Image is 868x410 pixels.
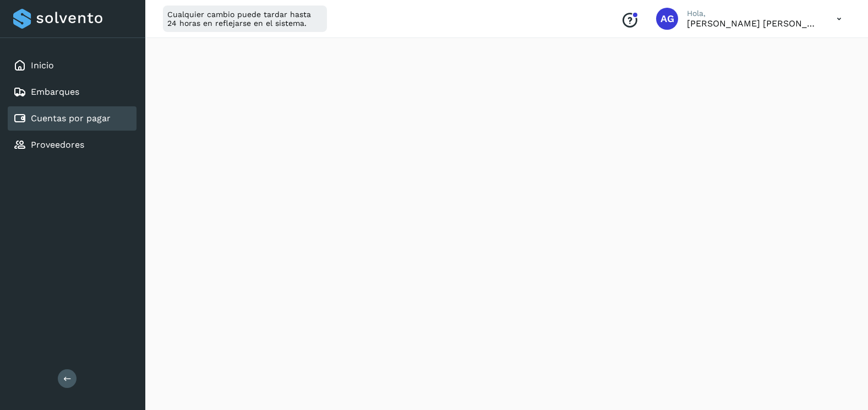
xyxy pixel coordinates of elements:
[31,113,111,123] a: Cuentas por pagar
[8,133,137,157] div: Proveedores
[8,80,137,104] div: Embarques
[31,60,54,71] a: Inicio
[8,106,137,131] div: Cuentas por pagar
[163,6,327,32] div: Cualquier cambio puede tardar hasta 24 horas en reflejarse en el sistema.
[31,139,84,150] a: Proveedores
[687,9,819,18] p: Hola,
[687,18,819,29] p: Abigail Gonzalez Leon
[8,53,137,78] div: Inicio
[31,87,79,97] a: Embarques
